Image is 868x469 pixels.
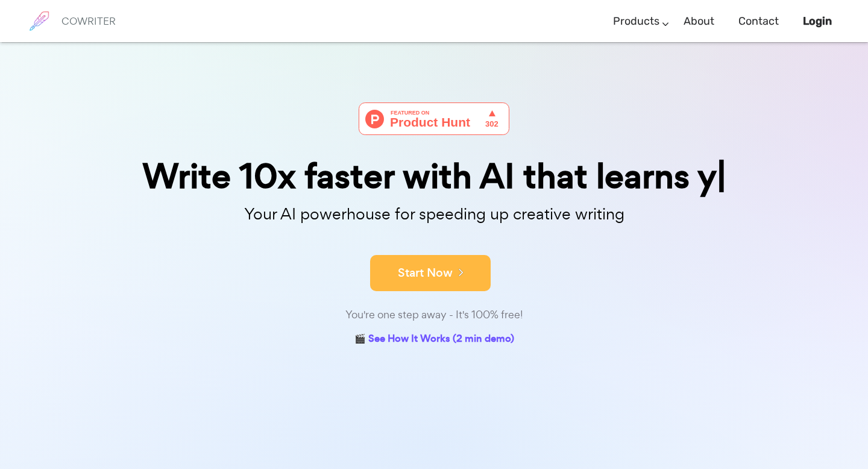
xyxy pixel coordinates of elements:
button: Start Now [370,255,491,291]
b: Login [803,14,832,28]
img: Cowriter - Your AI buddy for speeding up creative writing | Product Hunt [359,102,509,135]
a: Products [613,4,659,39]
div: You're one step away - It's 100% free! [133,306,735,324]
a: About [684,4,714,39]
a: Login [803,4,832,39]
p: Your AI powerhouse for speeding up creative writing [133,201,735,227]
a: Contact [738,4,779,39]
a: 🎬 See How It Works (2 min demo) [354,330,514,349]
h6: COWRITER [61,16,116,27]
img: brand logo [24,6,54,36]
div: Write 10x faster with AI that learns y [133,159,735,194]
